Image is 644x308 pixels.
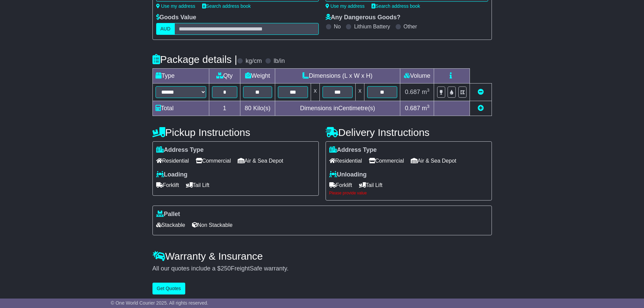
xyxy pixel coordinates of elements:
[156,23,175,35] label: AUD
[186,180,210,190] span: Tail Lift
[427,88,430,93] sup: 3
[422,89,430,95] span: m
[152,101,209,116] td: Total
[334,23,341,30] label: No
[405,105,420,112] span: 0.687
[209,101,240,116] td: 1
[372,3,420,9] a: Search address book
[311,84,319,101] td: x
[359,180,383,190] span: Tail Lift
[202,3,251,9] a: Search address book
[192,220,233,230] span: Non Stackable
[156,171,188,179] label: Loading
[152,69,209,84] td: Type
[354,23,390,30] label: Lithium Battery
[152,265,492,273] div: All our quotes include a $ FreightSafe warranty.
[405,89,420,95] span: 0.687
[156,14,196,21] label: Goods Value
[152,283,186,294] button: Get Quotes
[326,127,492,138] h4: Delivery Instructions
[411,156,456,166] span: Air & Sea Depot
[196,156,231,166] span: Commercial
[152,127,319,138] h4: Pickup Instructions
[329,146,377,154] label: Address Type
[156,146,204,154] label: Address Type
[478,105,484,112] a: Add new item
[152,251,492,262] h4: Warranty & Insurance
[156,211,180,218] label: Pallet
[329,191,488,195] div: Please provide value
[240,101,275,116] td: Kilo(s)
[273,57,285,65] label: lb/in
[245,57,262,65] label: kg/cm
[329,171,367,179] label: Unloading
[400,69,434,84] td: Volume
[422,105,430,112] span: m
[240,69,275,84] td: Weight
[356,84,364,101] td: x
[156,156,189,166] span: Residential
[156,180,179,190] span: Forklift
[152,54,237,65] h4: Package details |
[326,14,401,21] label: Any Dangerous Goods?
[156,220,185,230] span: Stackable
[427,104,430,109] sup: 3
[404,23,417,30] label: Other
[478,89,484,95] a: Remove this item
[275,69,400,84] td: Dimensions (L x W x H)
[238,156,283,166] span: Air & Sea Depot
[369,156,404,166] span: Commercial
[111,300,209,306] span: © One World Courier 2025. All rights reserved.
[209,69,240,84] td: Qty
[275,101,400,116] td: Dimensions in Centimetre(s)
[326,3,365,9] a: Use my address
[221,265,231,272] span: 250
[156,3,195,9] a: Use my address
[329,156,362,166] span: Residential
[329,180,352,190] span: Forklift
[245,105,252,112] span: 80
